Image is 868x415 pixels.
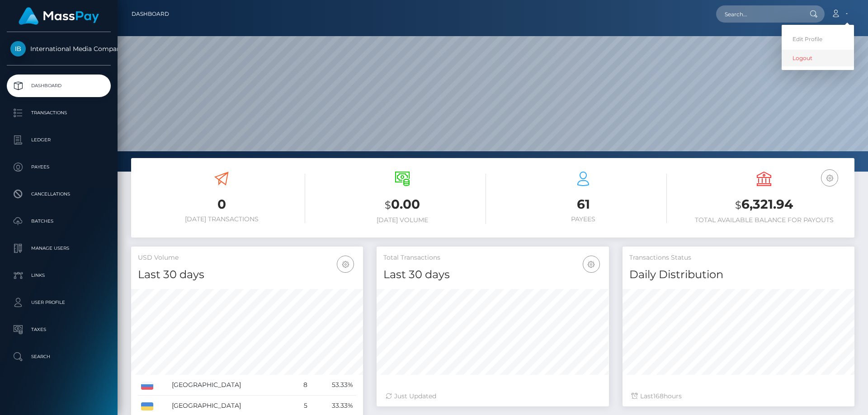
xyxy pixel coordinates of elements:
[7,102,111,124] a: Transactions
[7,318,111,341] a: Taxes
[7,129,111,151] a: Ledger
[385,199,391,211] small: $
[10,187,107,201] p: Cancellations
[138,196,305,213] h3: 0
[10,350,107,364] p: Search
[169,375,293,396] td: [GEOGRAPHIC_DATA]
[138,253,356,262] h5: USD Volume
[386,392,599,401] div: Just Updated
[10,296,107,309] p: User Profile
[7,156,111,178] a: Payees
[735,199,741,211] small: $
[10,160,107,174] p: Payees
[7,291,111,314] a: User Profile
[19,7,99,25] img: MassPay Logo
[782,50,854,66] a: Logout
[10,133,107,147] p: Ledger
[311,375,356,396] td: 53.33%
[500,215,667,223] h6: Payees
[383,253,602,262] h5: Total Transactions
[7,210,111,233] a: Batches
[10,79,107,93] p: Dashboard
[132,5,169,23] a: Dashboard
[319,196,486,214] h3: 0.00
[716,5,801,23] input: Search...
[10,41,26,56] img: International Media Company BV
[632,392,845,401] div: Last hours
[10,323,107,336] p: Taxes
[10,214,107,228] p: Batches
[7,264,111,287] a: Links
[383,267,602,283] h4: Last 30 days
[7,183,111,205] a: Cancellations
[500,196,667,213] h3: 61
[10,242,107,255] p: Manage Users
[680,216,848,224] h6: Total Available Balance for Payouts
[653,392,664,400] span: 168
[10,106,107,120] p: Transactions
[7,345,111,368] a: Search
[7,45,111,53] span: International Media Company BV
[629,253,848,262] h5: Transactions Status
[141,382,153,390] img: RU.png
[7,75,111,97] a: Dashboard
[293,375,311,396] td: 8
[782,31,854,47] a: Edit Profile
[141,402,153,410] img: UA.png
[7,237,111,260] a: Manage Users
[138,215,305,223] h6: [DATE] Transactions
[319,216,486,224] h6: [DATE] Volume
[10,269,107,282] p: Links
[629,267,848,283] h4: Daily Distribution
[680,196,848,214] h3: 6,321.94
[138,267,356,283] h4: Last 30 days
